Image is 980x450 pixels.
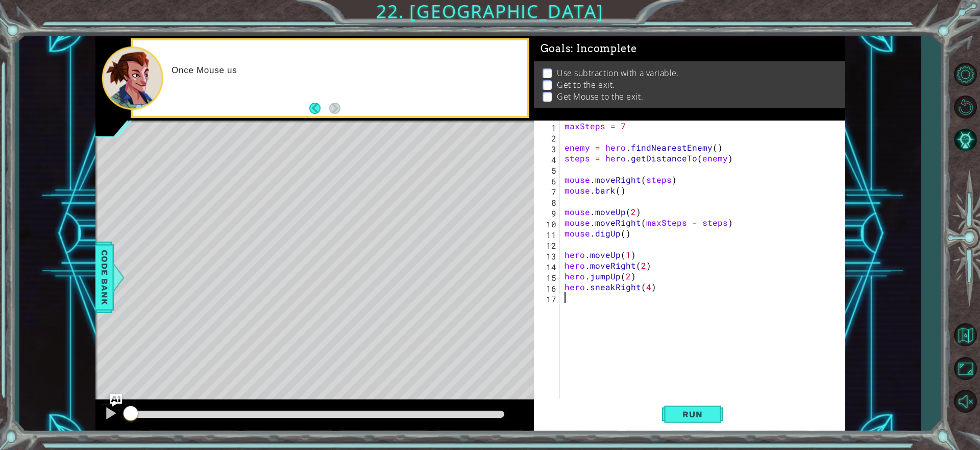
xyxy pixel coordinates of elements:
div: 16 [536,283,559,294]
a: Back to Map [950,319,980,352]
div: 8 [536,197,559,208]
div: 17 [536,294,559,304]
button: Ctrl + P: Pause [101,404,121,425]
p: Once Mouse us [171,65,520,76]
div: 13 [536,251,559,262]
div: 1 [536,122,559,133]
div: 3 [536,144,559,154]
p: Use subtraction with a variable. [557,67,679,79]
span: Code Bank [96,246,113,308]
button: Restart Level [950,92,980,122]
div: 4 [536,154,559,165]
p: Get to the exit. [557,79,615,90]
span: : Incomplete [571,42,636,55]
div: 5 [536,165,559,176]
button: Maximize Browser [950,354,980,384]
button: Shift+Enter: Run current code. [662,399,723,430]
span: Goals [541,42,637,55]
button: AI Hint [950,125,980,154]
div: 2 [536,133,559,144]
p: Get Mouse to the exit. [557,91,643,102]
div: 14 [536,262,559,272]
button: Ask AI [110,394,122,407]
div: 12 [536,240,559,251]
button: Unmute [950,387,980,416]
div: 15 [536,272,559,283]
div: 9 [536,208,559,219]
div: 10 [536,219,559,229]
button: Back [309,103,329,114]
button: Next [329,103,340,114]
div: 6 [536,176,559,186]
span: Run [672,409,713,419]
button: Level Options [950,59,980,89]
div: 7 [536,186,559,197]
button: Back to Map [950,320,980,350]
div: 11 [536,229,559,240]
